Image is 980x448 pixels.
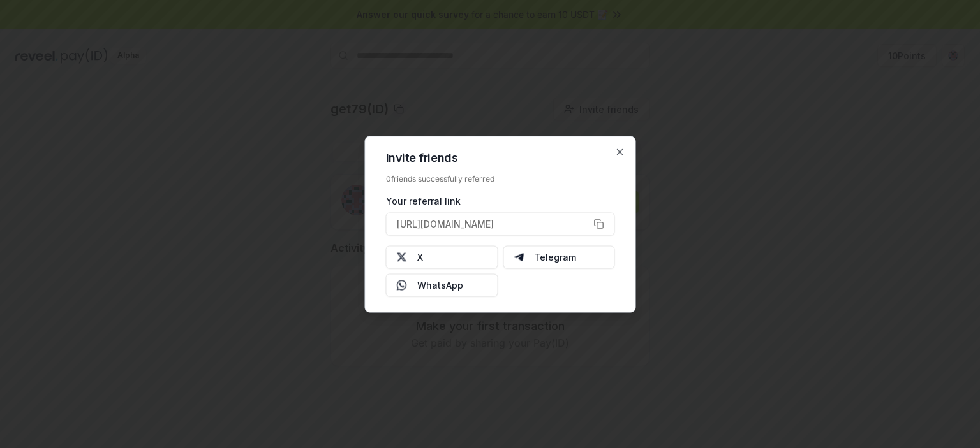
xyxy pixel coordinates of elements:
button: [URL][DOMAIN_NAME] [386,212,615,235]
img: Telegram [514,252,524,262]
div: Your referral link [386,194,615,207]
button: Telegram [503,245,615,268]
img: X [397,252,407,262]
button: X [386,245,498,268]
img: Whatsapp [397,280,407,290]
div: 0 friends successfully referred [386,173,615,184]
button: WhatsApp [386,273,498,296]
h2: Invite friends [386,152,615,163]
span: [URL][DOMAIN_NAME] [397,217,494,231]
